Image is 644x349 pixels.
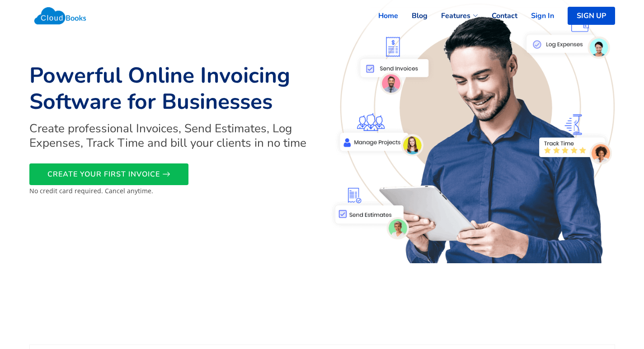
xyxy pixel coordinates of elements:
[398,6,428,26] a: Blog
[478,6,517,26] a: Contact
[365,6,398,26] a: Home
[428,6,478,26] a: Features
[568,7,615,25] a: SIGN UP
[29,121,317,149] h2: Create professional Invoices, Send Estimates, Log Expenses, Track Time and bill your clients in n...
[29,186,153,195] small: No credit card required. Cancel anytime.
[517,6,554,26] a: Sign In
[29,63,317,115] h1: Powerful Online Invoicing Software for Businesses
[441,10,470,21] span: Features
[29,2,91,29] img: Cloudbooks Logo
[29,163,188,185] a: CREATE YOUR FIRST INVOICE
